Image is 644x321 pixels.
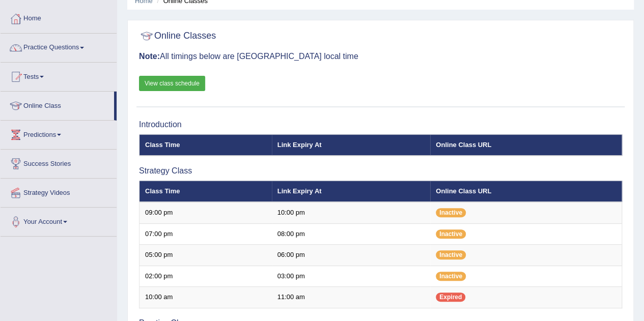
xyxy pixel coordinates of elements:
td: 07:00 pm [139,223,272,245]
a: Online Class [1,92,114,117]
th: Class Time [139,134,272,156]
td: 02:00 pm [139,266,272,287]
a: Your Account [1,208,117,233]
span: Inactive [436,229,466,239]
th: Online Class URL [430,181,622,202]
th: Link Expiry At [272,134,431,156]
h3: All timings below are [GEOGRAPHIC_DATA] local time [139,52,622,61]
th: Link Expiry At [272,181,431,202]
td: 11:00 am [272,287,431,308]
td: 03:00 pm [272,266,431,287]
td: 05:00 pm [139,245,272,266]
span: Expired [436,293,465,302]
a: Home [1,5,117,30]
td: 10:00 am [139,287,272,308]
td: 10:00 pm [272,202,431,223]
th: Online Class URL [430,134,622,156]
a: Practice Questions [1,34,117,59]
a: View class schedule [139,76,205,91]
span: Inactive [436,272,466,281]
a: Tests [1,63,117,88]
td: 06:00 pm [272,245,431,266]
span: Inactive [436,250,466,259]
b: Note: [139,52,160,61]
td: 09:00 pm [139,202,272,223]
h3: Strategy Class [139,166,622,176]
a: Predictions [1,121,117,146]
h3: Introduction [139,120,622,129]
span: Inactive [436,208,466,217]
a: Strategy Videos [1,179,117,204]
a: Success Stories [1,150,117,175]
h2: Online Classes [139,28,216,44]
th: Class Time [139,181,272,202]
td: 08:00 pm [272,223,431,245]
